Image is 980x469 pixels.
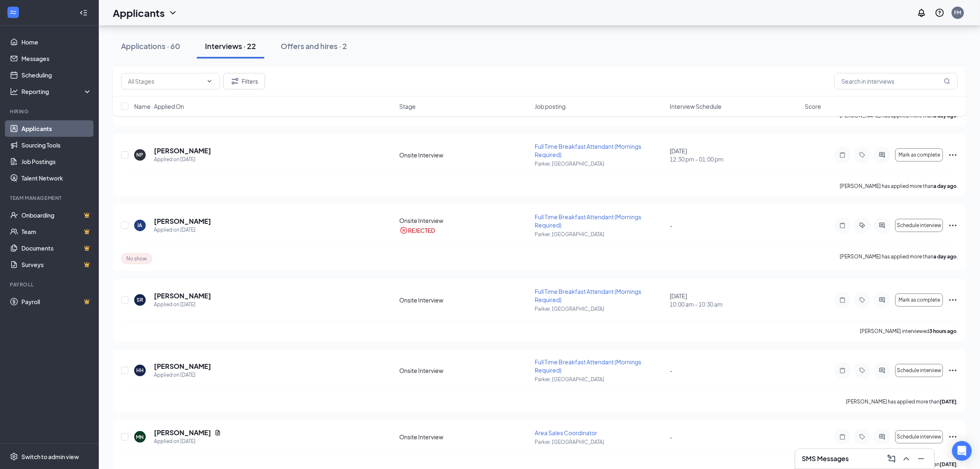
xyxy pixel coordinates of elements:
[877,297,887,303] svg: ActiveChat
[400,366,530,375] div: Onsite Interview
[206,78,213,84] svg: ChevronDown
[21,67,92,83] a: Scheduling
[154,291,211,300] h5: [PERSON_NAME]
[885,452,898,465] button: ComposeMessage
[535,213,641,229] span: Full Time Breakfast Attendant (Mornings Required)
[154,362,211,371] h5: [PERSON_NAME]
[857,152,867,158] svg: Tag
[535,231,665,238] p: Parker, [GEOGRAPHIC_DATA]
[670,292,800,308] div: [DATE]
[21,50,92,67] a: Messages
[895,430,943,443] button: Schedule interview
[952,441,972,461] div: Open Intercom Messenger
[877,434,887,440] svg: ActiveChat
[535,160,665,167] p: Parker, [GEOGRAPHIC_DATA]
[154,371,211,379] div: Applied on [DATE]
[915,452,928,465] button: Minimize
[21,137,92,153] a: Sourcing Tools
[944,78,950,84] svg: MagnifyingGlass
[948,366,958,375] svg: Ellipses
[899,297,940,303] span: Mark as complete
[900,452,913,465] button: ChevronUp
[21,223,92,240] a: TeamCrown
[860,328,958,335] p: [PERSON_NAME] interviewed .
[408,226,435,234] div: REJECTED
[535,143,641,158] span: Full Time Breakfast Attendant (Mornings Required)
[126,255,147,262] span: No show
[899,152,940,158] span: Mark as complete
[895,219,943,232] button: Schedule interview
[21,293,92,310] a: PayrollCrown
[895,148,943,162] button: Mark as complete
[838,222,847,229] svg: Note
[948,432,958,442] svg: Ellipses
[128,77,203,86] input: All Stages
[230,76,240,86] svg: Filter
[21,153,92,170] a: Job Postings
[948,220,958,230] svg: Ellipses
[154,217,211,226] h5: [PERSON_NAME]
[154,155,211,164] div: Applied on [DATE]
[535,102,566,110] span: Job posting
[121,41,180,51] div: Applications · 60
[933,183,957,189] b: a day ago
[857,367,867,374] svg: Tag
[834,73,958,89] input: Search in interviews
[134,102,184,110] span: Name · Applied On
[154,300,211,309] div: Applied on [DATE]
[670,433,673,441] span: -
[281,41,347,51] div: Offers and hires · 2
[168,8,178,18] svg: ChevronDown
[838,297,847,303] svg: Note
[917,8,926,18] svg: Notifications
[805,102,821,110] span: Score
[400,102,416,110] span: Stage
[21,87,92,96] div: Reporting
[802,454,849,463] h3: SMS Messages
[21,170,92,186] a: Talent Network
[857,434,867,440] svg: Tag
[670,147,800,163] div: [DATE]
[21,256,92,273] a: SurveysCrown
[535,288,641,303] span: Full Time Breakfast Attendant (Mornings Required)
[154,226,211,234] div: Applied on [DATE]
[840,253,958,264] p: [PERSON_NAME] has applied more than .
[21,120,92,137] a: Applicants
[137,151,144,158] div: NP
[10,87,18,96] svg: Analysis
[10,195,90,202] div: Team Management
[948,295,958,305] svg: Ellipses
[895,364,943,377] button: Schedule interview
[137,296,143,303] div: SR
[940,461,957,467] b: [DATE]
[846,398,958,405] p: [PERSON_NAME] has applied more than .
[154,428,211,437] h5: [PERSON_NAME]
[10,281,90,288] div: Payroll
[954,9,961,16] div: FM
[535,305,665,312] p: Parker, [GEOGRAPHIC_DATA]
[136,434,144,441] div: MN
[223,73,265,89] button: Filter Filters
[670,367,673,374] span: -
[857,222,867,229] svg: ActiveTag
[205,41,256,51] div: Interviews · 22
[400,216,530,225] div: Onsite Interview
[929,328,957,334] b: 3 hours ago
[79,9,88,17] svg: Collapse
[838,367,847,374] svg: Note
[897,223,941,228] span: Schedule interview
[21,453,79,461] div: Switch to admin view
[154,437,221,446] div: Applied on [DATE]
[935,8,945,18] svg: QuestionInfo
[138,222,142,229] div: IA
[887,454,896,464] svg: ComposeMessage
[21,34,92,50] a: Home
[21,207,92,223] a: OnboardingCrown
[933,253,957,260] b: a day ago
[901,454,911,464] svg: ChevronUp
[670,222,673,229] span: -
[670,155,800,163] span: 12:30 pm - 01:00 pm
[535,439,665,446] p: Parker, [GEOGRAPHIC_DATA]
[113,6,165,20] h1: Applicants
[916,454,926,464] svg: Minimize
